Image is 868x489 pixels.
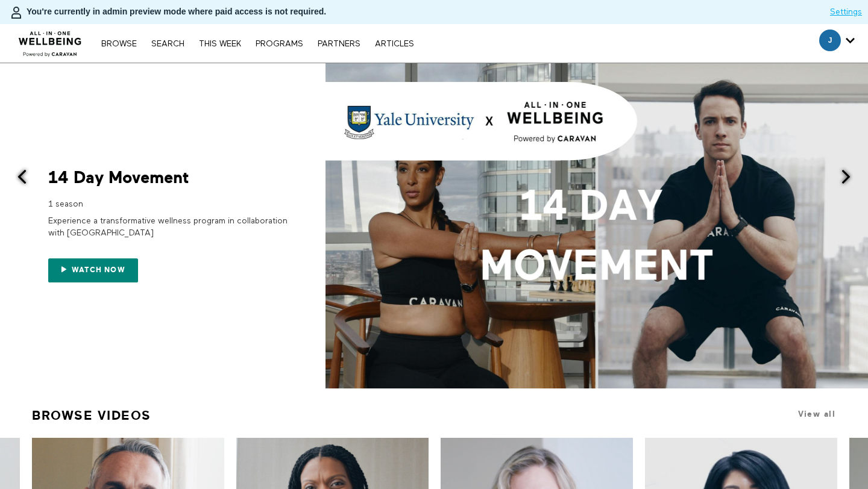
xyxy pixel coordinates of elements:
nav: Primary [95,37,420,49]
a: PROGRAMS [250,40,309,48]
div: Secondary [810,24,864,63]
img: CARAVAN [14,22,87,58]
a: View all [798,410,835,419]
a: Browse Videos [32,403,151,428]
a: Browse [95,40,143,48]
a: PARTNERS [312,40,366,48]
a: Settings [830,6,862,18]
a: THIS WEEK [193,40,247,48]
img: person-bdfc0eaa9744423c596e6e1c01710c89950b1dff7c83b5d61d716cfd8139584f.svg [9,5,24,20]
a: Search [145,40,190,48]
a: ARTICLES [369,40,420,48]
